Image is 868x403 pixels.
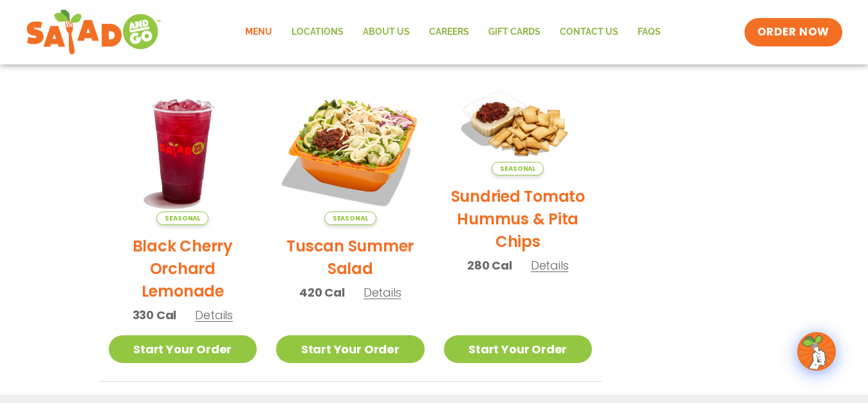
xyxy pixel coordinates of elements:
[531,257,569,273] span: Details
[109,235,257,302] h2: Black Cherry Orchard Lemonade
[195,307,233,323] span: Details
[444,335,593,363] a: Start Your Order
[492,162,544,175] span: Seasonal
[276,77,425,226] img: Product photo for Tuscan Summer Salad
[744,18,842,46] a: ORDER NOW
[628,17,670,47] a: FAQs
[467,257,512,274] span: 280 Cal
[479,17,550,47] a: GIFT CARDS
[799,333,835,369] img: wpChatIcon
[353,17,420,47] a: About Us
[282,17,353,47] a: Locations
[364,284,402,300] span: Details
[420,17,479,47] a: Careers
[109,77,257,226] img: Product photo for Black Cherry Orchard Lemonade
[299,284,345,301] span: 420 Cal
[156,211,208,225] span: Seasonal
[109,335,257,363] a: Start Your Order
[276,335,425,363] a: Start Your Order
[757,25,829,40] span: ORDER NOW
[235,17,282,47] a: Menu
[324,211,376,225] span: Seasonal
[235,17,670,47] nav: Menu
[133,306,177,324] span: 330 Cal
[276,235,425,280] h2: Tuscan Summer Salad
[550,17,628,47] a: Contact Us
[444,185,593,253] h2: Sundried Tomato Hummus & Pita Chips
[26,6,162,58] img: new-SAG-logo-768×292
[444,77,593,176] img: Product photo for Sundried Tomato Hummus & Pita Chips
